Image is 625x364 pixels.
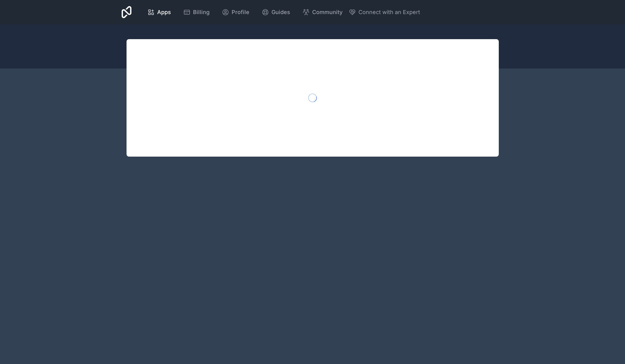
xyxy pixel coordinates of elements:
a: Billing [178,6,214,19]
a: Community [297,6,347,19]
button: Connect with an Expert [349,8,420,17]
a: Apps [142,6,176,19]
span: Connect with an Expert [358,8,420,17]
span: Billing [193,8,210,17]
span: Profile [232,8,249,17]
span: Apps [157,8,171,17]
a: Guides [257,6,295,19]
span: Guides [271,8,290,17]
span: Community [312,8,343,17]
a: Profile [217,6,254,19]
